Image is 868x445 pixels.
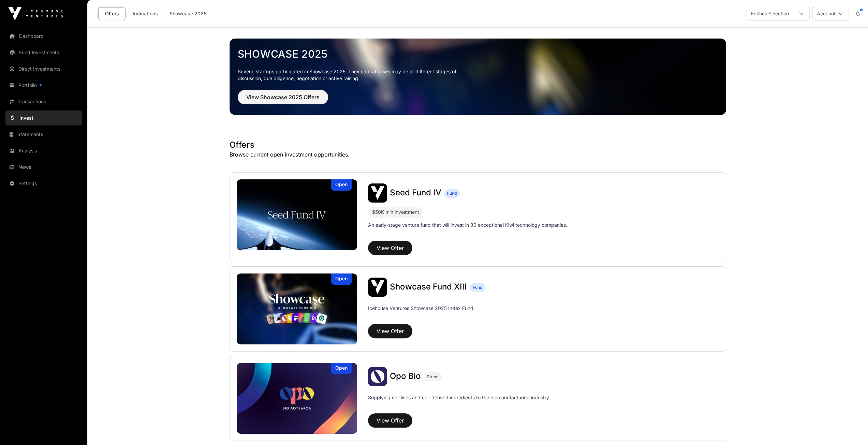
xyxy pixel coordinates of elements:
img: Showcase Fund XIII [237,273,357,344]
a: Analysis [5,143,82,158]
button: View Offer [368,413,412,428]
a: Showcase 2025 [238,48,718,60]
button: View Offer [368,241,412,255]
div: $50K min investment [372,208,419,216]
p: Supplying cell lines and cell-derived ingredients to the biomanufacturing industry. [368,394,550,401]
p: Icehouse Ventures Showcase 2025 Index Fund. [368,305,475,312]
a: Opo BioOpen [237,363,357,434]
a: Fund Investments [5,45,82,60]
a: Portfolio [5,78,82,93]
img: Showcase 2025 [230,39,726,115]
button: View Showcase 2025 Offers [238,90,328,104]
span: Fund [447,191,457,196]
div: Open [331,363,352,374]
p: Browse current open investment opportunities. [230,150,726,159]
a: View Showcase 2025 Offers [238,97,328,104]
a: Seed Fund IV [390,189,441,197]
div: Open [331,179,352,191]
img: Showcase Fund XIII [368,278,387,297]
a: Offers [98,7,126,20]
span: Fund [473,285,482,290]
div: $50K min investment [368,207,423,218]
p: Several startups participated in Showcase 2025. Their capital raises may be at different stages o... [238,68,467,82]
span: Opo Bio [390,371,421,381]
img: Opo Bio [368,367,387,386]
img: Seed Fund IV [368,183,387,203]
a: Showcase Fund XIIIOpen [237,273,357,344]
a: Seed Fund IVOpen [237,179,357,250]
span: Direct [427,374,439,380]
a: Settings [5,176,82,191]
iframe: Chat Widget [834,412,868,445]
img: Icehouse Ventures Logo [8,7,63,20]
img: Opo Bio [237,363,357,434]
a: Dashboard [5,29,82,44]
span: Showcase Fund XIII [390,282,467,292]
button: Account [812,7,849,20]
a: News [5,160,82,175]
p: An early-stage venture fund that will invest in 30 exceptional Kiwi technology companies. [368,222,567,228]
span: Seed Fund IV [390,188,441,197]
button: View Offer [368,324,412,338]
div: Entities Selection [747,7,793,20]
a: Opo Bio [390,372,421,381]
a: Invest [5,110,82,125]
h1: Offers [230,139,726,150]
img: Seed Fund IV [237,179,357,250]
span: View Showcase 2025 Offers [246,93,320,101]
a: Transactions [5,94,82,109]
a: Showcase 2025 [165,7,211,20]
a: Indications [128,7,162,20]
div: Open [331,273,352,285]
a: Showcase Fund XIII [390,283,467,292]
a: Statements [5,127,82,142]
a: Direct Investments [5,61,82,76]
